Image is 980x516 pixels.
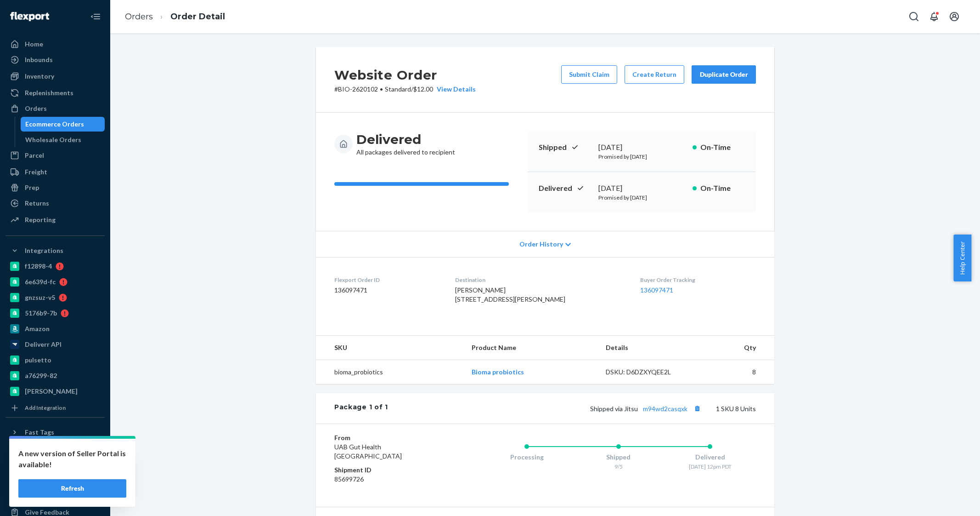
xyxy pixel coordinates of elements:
div: Inventory [25,72,54,81]
button: Open account menu [945,7,963,26]
a: Freight [6,165,105,179]
dt: From [334,433,444,442]
a: Talk to Support [6,474,105,488]
button: Duplicate Order [692,65,756,84]
p: Shipped [539,142,591,153]
p: # BIO-2620102 / $12.00 [334,85,476,94]
div: f12898-4 [25,262,52,271]
div: Inbounds [25,55,53,64]
span: Standard [385,85,411,93]
th: Product Name [464,336,598,360]
div: Replenishments [25,88,73,97]
a: Returns [6,196,105,211]
a: pulsetto [6,353,105,367]
button: Close Navigation [86,7,105,26]
a: Deliverr API [6,337,105,352]
div: Integrations [25,246,63,255]
a: Inbounds [6,52,105,67]
div: [PERSON_NAME] [25,387,78,396]
div: Fast Tags [25,428,54,437]
h3: Delivered [356,131,455,148]
a: Help Center [6,489,105,504]
td: 8 [699,360,774,384]
td: bioma_probiotics [316,360,464,384]
a: a76299-82 [6,368,105,383]
h2: Website Order [334,65,476,85]
div: DSKU: D6DZXYQEE2L [606,367,692,377]
div: Prep [25,183,39,192]
div: Package 1 of 1 [334,402,388,414]
button: Copy tracking number [691,402,703,414]
p: A new version of Seller Portal is available! [18,448,126,470]
div: Ecommerce Orders [25,120,84,129]
a: Orders [6,101,105,116]
div: Orders [25,104,47,113]
img: Flexport logo [10,12,49,21]
p: On-Time [700,183,745,194]
div: Deliverr API [25,340,62,349]
a: Replenishments [6,86,105,100]
span: Order History [519,240,563,249]
a: Settings [6,458,105,473]
button: Create Return [625,65,684,84]
a: Add Fast Tag [6,443,105,454]
a: Ecommerce Orders [21,117,105,132]
a: Inventory [6,69,105,84]
button: Integrations [6,243,105,258]
a: Reporting [6,212,105,227]
ol: breadcrumbs [118,3,232,30]
a: 6e639d-fc [6,275,105,289]
div: Add Integration [25,404,66,412]
div: gnzsuz-v5 [25,293,55,302]
th: Qty [699,336,774,360]
dd: 136097471 [334,286,440,295]
th: SKU [316,336,464,360]
span: [PERSON_NAME] [STREET_ADDRESS][PERSON_NAME] [455,286,565,303]
a: Bioma probiotics [472,368,524,376]
a: Amazon [6,321,105,336]
div: [DATE] [598,142,685,153]
a: 136097471 [640,286,673,294]
div: Delivered [664,453,756,462]
div: 9/5 [573,463,665,470]
p: Promised by [DATE] [598,153,685,161]
a: Parcel [6,148,105,163]
div: Amazon [25,324,50,333]
dt: Buyer Order Tracking [640,276,756,284]
button: Submit Claim [561,65,617,84]
div: Processing [481,453,573,462]
div: a76299-82 [25,371,57,380]
div: Duplicate Order [699,70,748,79]
a: Prep [6,180,105,195]
div: pulsetto [25,355,51,365]
div: Reporting [25,215,56,224]
div: Parcel [25,151,44,160]
div: [DATE] [598,183,685,194]
span: UAB Gut Health [GEOGRAPHIC_DATA] [334,443,402,460]
span: Help Center [953,235,971,281]
div: 5176b9-7b [25,309,57,318]
th: Details [598,336,699,360]
span: Shipped via Jitsu [590,405,703,413]
dt: Destination [455,276,626,284]
button: View Details [433,85,476,94]
button: Open Search Box [905,7,923,26]
div: 6e639d-fc [25,277,56,287]
div: Shipped [573,453,665,462]
a: Order Detail [170,11,225,22]
a: Home [6,37,105,52]
div: 1 SKU 8 Units [388,402,756,414]
a: gnzsuz-v5 [6,290,105,305]
a: f12898-4 [6,259,105,274]
a: Orders [125,11,153,22]
a: Wholesale Orders [21,132,105,147]
button: Refresh [18,479,126,498]
span: • [380,85,383,93]
div: Home [25,40,43,49]
div: Returns [25,199,49,208]
div: Wholesale Orders [25,135,81,144]
p: Promised by [DATE] [598,194,685,201]
a: [PERSON_NAME] [6,384,105,399]
p: Delivered [539,183,591,194]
